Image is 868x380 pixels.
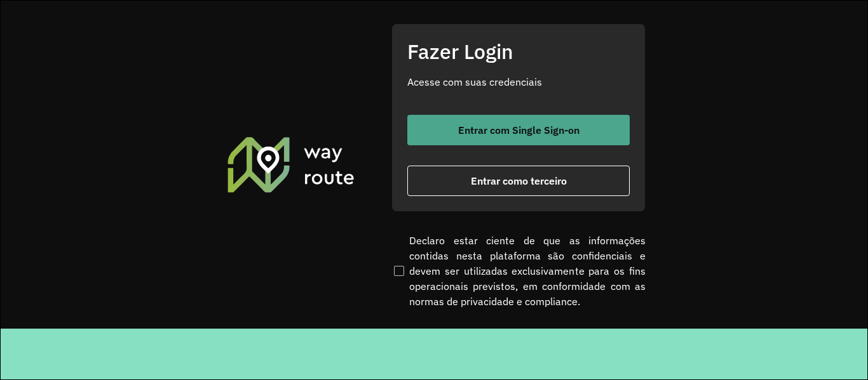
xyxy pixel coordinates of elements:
[407,74,630,89] p: Acesse com suas credenciais
[407,166,630,196] button: button
[407,115,630,145] button: button
[407,39,630,63] h2: Fazer Login
[458,125,580,135] span: Entrar com Single Sign-on
[226,135,356,193] img: Roteirizador AmbevTech
[391,233,646,309] label: Declaro estar ciente de que as informações contidas nesta plataforma são confidenciais e devem se...
[471,176,567,186] span: Entrar como terceiro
